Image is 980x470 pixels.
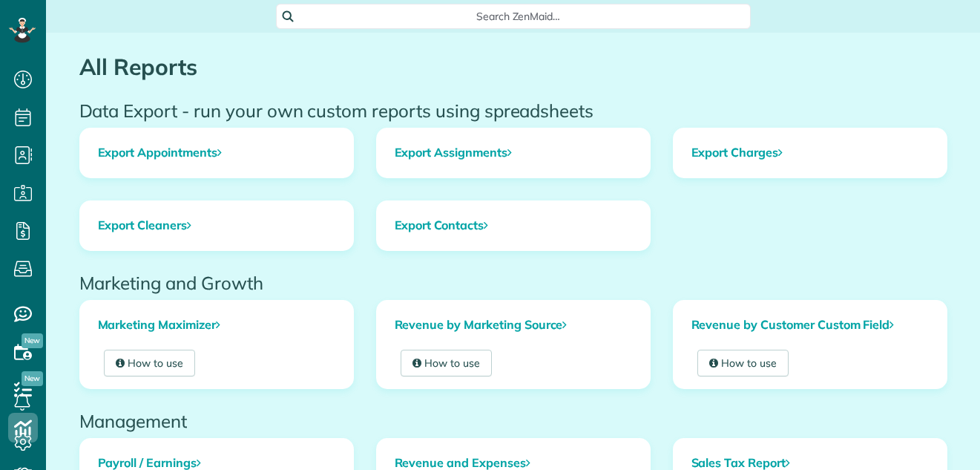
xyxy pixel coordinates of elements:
[79,411,947,431] h2: Management
[377,301,650,350] a: Revenue by Marketing Source
[674,128,947,177] a: Export Charges
[377,128,650,177] a: Export Assignments
[79,55,947,79] h1: All Reports
[79,101,947,120] h2: Data Export - run your own custom reports using spreadsheets
[80,201,353,250] a: Export Cleaners
[674,301,947,350] a: Revenue by Customer Custom Field
[80,128,353,177] a: Export Appointments
[377,201,650,250] a: Export Contacts
[22,371,43,386] span: New
[22,333,43,348] span: New
[401,350,493,376] a: How to use
[79,273,947,293] h2: Marketing and Growth
[104,350,196,376] a: How to use
[697,350,789,376] a: How to use
[80,301,353,350] a: Marketing Maximizer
